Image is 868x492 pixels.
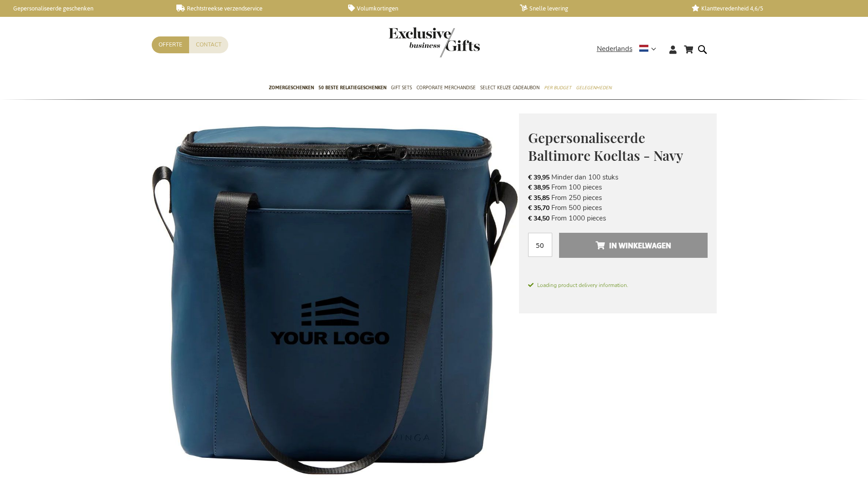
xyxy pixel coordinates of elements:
[416,77,476,100] a: Corporate Merchandise
[528,214,550,223] span: € 34,50
[576,83,611,92] span: Gelegenheden
[318,83,386,92] span: 50 beste relatiegeschenken
[544,77,571,100] a: Per Budget
[480,83,539,92] span: Select Keuze Cadeaubon
[528,172,708,182] li: Minder dan 100 stuks
[389,27,434,57] a: store logo
[528,194,550,202] span: € 35,85
[528,183,550,192] span: € 38,95
[528,281,708,289] span: Loading product delivery information.
[692,5,849,12] a: Klanttevredenheid 4,6/5
[152,36,189,53] a: Offerte
[544,83,571,92] span: Per Budget
[528,204,550,212] span: € 35,70
[597,44,632,54] span: Nederlands
[528,233,552,257] input: Aantal
[318,77,386,100] a: 50 beste relatiegeschenken
[5,5,162,12] a: Gepersonaliseerde geschenken
[269,83,314,92] span: Zomergeschenken
[528,182,708,192] li: From 100 pieces
[480,77,539,100] a: Select Keuze Cadeaubon
[528,173,550,182] span: € 39,95
[416,83,476,92] span: Corporate Merchandise
[189,36,228,53] a: Contact
[152,113,519,481] img: Personalised Baltimore Cooler Bag - Navy
[391,77,412,100] a: Gift Sets
[528,203,708,213] li: From 500 pieces
[520,5,677,12] a: Snelle levering
[528,213,708,223] li: From 1000 pieces
[348,5,505,12] a: Volumkortingen
[528,128,683,164] span: Gepersonaliseerde Baltimore Koeltas - Navy
[176,5,334,12] a: Rechtstreekse verzendservice
[269,77,314,100] a: Zomergeschenken
[528,193,708,203] li: From 250 pieces
[576,77,611,100] a: Gelegenheden
[391,83,412,92] span: Gift Sets
[389,27,480,57] img: Exclusive Business gifts logo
